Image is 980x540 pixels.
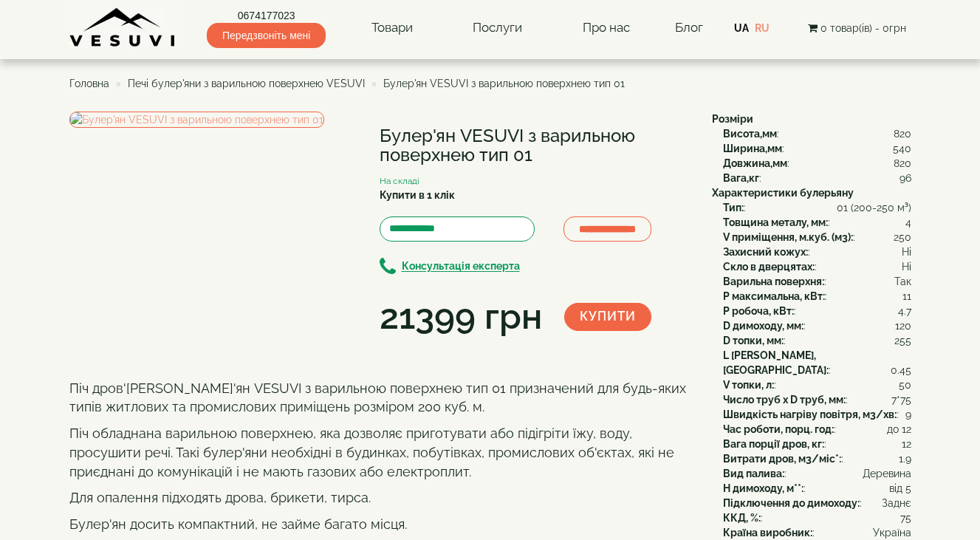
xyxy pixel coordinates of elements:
div: : [723,466,911,481]
a: Печі булер'яни з варильною поверхнею VESUVI [128,78,365,89]
a: 0674177023 [207,8,326,23]
div: : [723,215,911,230]
div: : [723,392,911,407]
div: : [723,230,911,245]
span: Так [894,274,911,289]
div: : [723,481,911,496]
span: Деревина [863,466,911,481]
span: 250 [894,230,911,245]
div: : [723,407,911,422]
a: Про нас [568,11,645,45]
span: Булер'ян VESUVI з варильною поверхнею тип 01 [383,78,625,89]
b: Довжина,мм [723,157,787,169]
b: Варильна поверхня: [723,276,824,287]
span: 50 [899,377,911,392]
span: 9 [905,407,911,422]
div: : [723,451,911,466]
div: : [723,304,911,318]
img: Булер'ян VESUVI з варильною поверхнею тип 01 [69,112,324,128]
span: 12 [902,437,911,451]
span: 4.7 [898,304,911,318]
b: Висота,мм [723,128,777,140]
div: : [723,333,911,348]
b: Число труб x D труб, мм: [723,394,846,406]
a: Товари [357,11,428,45]
b: Підключення до димоходу: [723,497,860,509]
span: Передзвоніть мені [207,23,326,48]
span: 11 [902,289,911,304]
div: : [723,126,911,141]
span: Заднє [882,496,911,510]
span: 1.9 [899,451,911,466]
b: ККД, %: [723,512,761,524]
b: P робоча, кВт: [723,305,794,317]
div: : [723,259,911,274]
div: : [723,245,911,259]
b: Характеристики булерьяну [712,187,854,199]
p: Для опалення підходять дрова, брикети, тирса. [69,488,690,507]
span: 75 [900,510,911,525]
b: H димоходу, м**: [723,482,803,494]
b: Витрати дров, м3/міс*: [723,453,841,465]
div: : [723,496,911,510]
b: Швидкість нагріву повітря, м3/хв: [723,409,897,420]
b: Країна виробник: [723,527,812,539]
b: Час роботи, порц. год: [723,423,834,435]
b: Тип: [723,202,744,213]
a: Блог [675,20,703,35]
div: : [723,156,911,171]
span: Україна [873,525,911,540]
b: D топки, мм: [723,335,784,346]
span: 96 [900,171,911,185]
div: : [723,510,911,525]
b: Вага,кг [723,172,759,184]
span: від 5 [889,481,911,496]
span: 820 [894,156,911,171]
span: 0.45 [891,363,911,377]
span: 820 [894,126,911,141]
b: Ширина,мм [723,143,782,154]
b: L [PERSON_NAME], [GEOGRAPHIC_DATA]: [723,349,829,376]
b: Товщина металу, мм: [723,216,828,228]
a: Послуги [458,11,537,45]
div: : [723,171,911,185]
b: Скло в дверцятах: [723,261,815,273]
span: 255 [894,333,911,348]
a: RU [755,22,770,34]
div: : [723,141,911,156]
div: : [723,200,911,215]
button: 0 товар(ів) - 0грн [803,20,911,36]
div: : [723,289,911,304]
label: Купити в 1 клік [380,188,455,202]
b: V топки, л: [723,379,774,391]
span: 540 [893,141,911,156]
p: Булер'ян досить компактний, не займе багато місця. [69,515,690,534]
b: D димоходу, мм: [723,320,803,332]
span: 0 товар(ів) - 0грн [820,22,906,34]
b: Консультація експерта [402,261,520,273]
b: Вид палива: [723,468,784,479]
span: до 12 [887,422,911,437]
h1: Булер'ян VESUVI з варильною поверхнею тип 01 [380,126,690,165]
div: : [723,348,911,377]
span: 120 [895,318,911,333]
b: Вага порції дров, кг: [723,438,824,450]
span: 4 [905,215,911,230]
p: Піч обладнана варильною поверхнею, яка дозволяє приготувати або підігріти їжу, воду, просушити ре... [69,424,690,481]
img: content [69,7,177,48]
div: : [723,377,911,392]
a: Головна [69,78,109,89]
a: UA [734,22,749,34]
div: : [723,422,911,437]
span: Ні [902,259,911,274]
div: : [723,318,911,333]
span: 01 (200-250 м³) [837,200,911,215]
div: : [723,274,911,289]
small: На складі [380,176,419,186]
div: 21399 грн [380,292,542,342]
div: : [723,437,911,451]
b: P максимальна, кВт: [723,290,825,302]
